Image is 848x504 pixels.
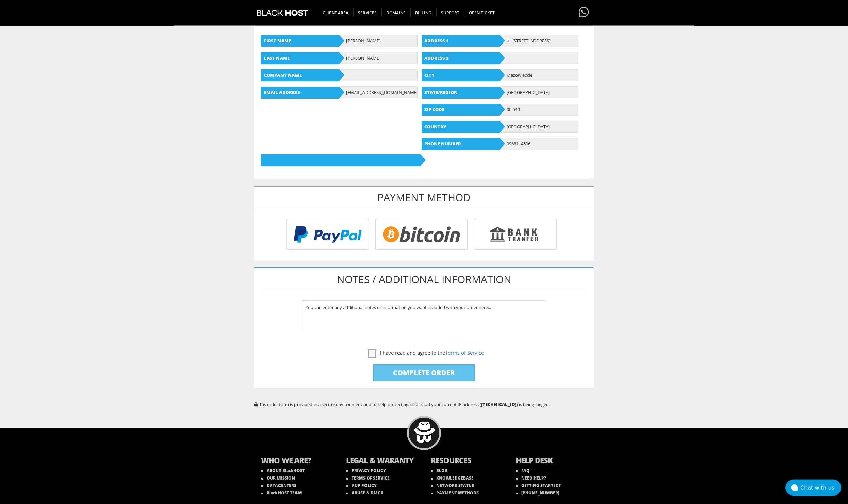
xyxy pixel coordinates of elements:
a: TERMS OF SERVICE [346,475,390,481]
input: Complete Order [373,364,475,381]
a: [PHONE_NUMBER] [516,490,559,496]
b: Address 1 [422,35,500,47]
b: HELP DESK [516,455,587,467]
div: Chat with us [800,485,841,491]
img: PayPal.png [286,219,369,250]
span: Support [436,8,464,17]
a: PRIVACY POLICY [346,468,386,473]
b: Company Name [261,69,339,81]
b: Email Address [261,87,339,99]
a: PAYMENT METHODS [431,490,479,496]
b: Zip Code [422,104,500,116]
b: First Name [261,35,339,47]
b: State/Region [422,87,500,99]
a: ABUSE & DMCA [346,490,384,496]
img: BlackHOST mascont, Blacky. [413,422,435,443]
b: RESOURCES [431,455,502,467]
b: Country [422,121,500,133]
a: BlackHOST TEAM [261,490,302,496]
span: Billing [410,8,437,17]
textarea: You can enter any additional notes or information you want included with your order here... [302,300,546,334]
span: Open Ticket [464,8,499,17]
b: LEGAL & WARANTY [346,455,418,467]
a: GETTING STARTED? [516,483,561,488]
a: NEED HELP? [516,475,546,481]
b: Address 2 [422,52,500,64]
b: City [422,69,500,81]
a: BLOG [431,468,448,473]
a: FAQ [516,468,530,473]
a: AUP POLICY [346,483,377,488]
a: DATACENTERS [261,483,296,488]
p: This order form is provided in a secure environment and to help protect against fraud your curren... [254,401,594,407]
span: CLIENT AREA [318,8,354,17]
label: I have read and agree to the [368,349,484,357]
strong: [TECHNICAL_ID] [481,401,516,407]
a: ABOUT BlackHOST [261,468,305,473]
b: Last Name [261,52,339,64]
a: OUR MISSION [261,475,295,481]
a: Terms of Service [445,349,484,356]
a: NETWORK STATUS [431,483,474,488]
b: WHO WE ARE? [261,455,333,467]
h1: Payment Method [254,187,594,208]
span: SERVICES [353,8,382,17]
b: Phone Number [422,138,500,150]
img: Bank%20Transfer.png [474,219,557,250]
h1: Notes / Additional Information [261,268,587,290]
img: Bitcoin.png [375,219,468,250]
span: Domains [381,8,411,17]
button: Chat with us [785,480,841,496]
a: KNOWLEDGEBASE [431,475,474,481]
